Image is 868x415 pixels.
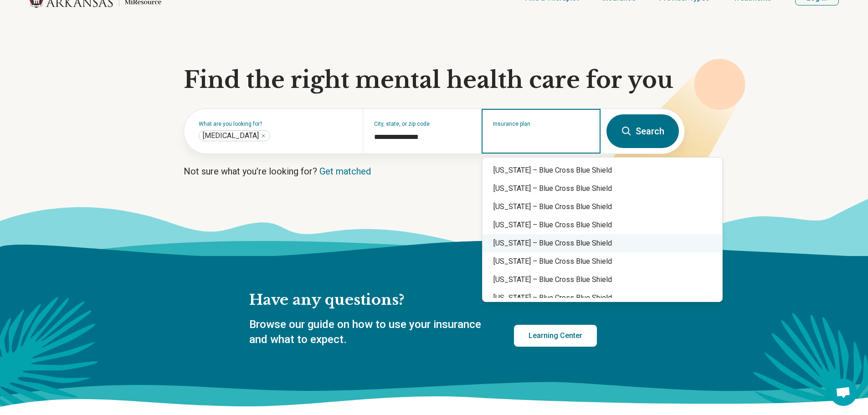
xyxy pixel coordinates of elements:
div: Psychologist [199,130,270,141]
p: Not sure what you’re looking for? [184,165,685,178]
a: Learning Center [514,325,597,347]
div: [US_STATE] – Blue Cross Blue Shield [483,179,722,198]
span: [MEDICAL_DATA] [203,131,259,140]
h1: Find the right mental health care for you [184,67,685,94]
div: [US_STATE] – Blue Cross Blue Shield [483,216,722,234]
div: [US_STATE] – Blue Cross Blue Shield [483,198,722,216]
button: Psychologist [261,133,266,138]
div: [US_STATE] – Blue Cross Blue Shield [483,161,722,179]
a: Get matched [319,166,371,177]
div: [US_STATE] – Blue Cross Blue Shield [483,271,722,289]
label: What are you looking for? [199,121,352,127]
div: Suggestions [483,161,722,298]
div: [US_STATE] – Blue Cross Blue Shield [483,252,722,271]
div: [US_STATE] – Blue Cross Blue Shield [483,289,722,307]
p: Browse our guide on how to use your insurance and what to expect. [249,317,492,348]
div: Open chat [830,379,857,406]
div: [US_STATE] – Blue Cross Blue Shield [483,234,722,252]
button: Search [606,114,679,148]
h2: Have any questions? [249,291,597,310]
